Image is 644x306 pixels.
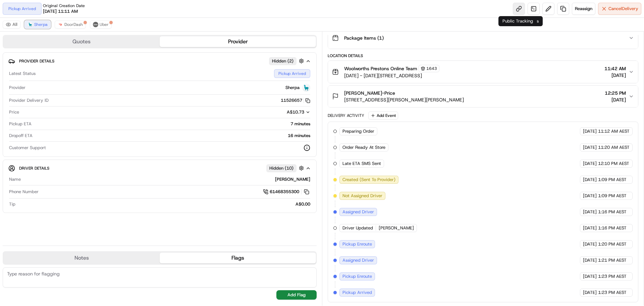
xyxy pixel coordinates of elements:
span: [DATE] [583,161,597,167]
span: [DATE] [583,257,597,263]
span: [DATE] [605,96,626,103]
div: Start new chat [23,64,110,71]
div: 16 minutes [35,133,310,139]
span: 1:16 PM AEST [598,209,627,215]
img: uber-new-logo.jpeg [93,22,98,27]
img: sherpa_logo.png [28,22,33,27]
div: Location Details [328,53,638,58]
button: Provider DetailsHidden (2) [8,55,311,67]
span: [STREET_ADDRESS][PERSON_NAME][PERSON_NAME] [344,96,464,103]
span: 12:25 PM [605,90,626,96]
span: Created (Sent To Provider) [342,177,395,183]
span: Uber [100,22,109,27]
button: Reassign [572,3,595,15]
button: Quotes [3,36,160,47]
span: 1:16 PM AEST [598,225,627,231]
span: DoorDash [64,22,83,27]
button: Add Flag [276,290,317,300]
span: Driver Details [19,166,49,171]
a: 💻API Documentation [54,95,110,107]
span: Preparing Order [342,128,374,134]
span: Provider Details [19,58,54,64]
span: Name [9,176,21,182]
span: [PERSON_NAME] [379,225,414,231]
span: [DATE] [583,290,597,296]
span: API Documentation [63,97,108,104]
span: Tip [9,201,15,207]
span: Provider Delivery ID [9,97,49,103]
span: Not Assigned Driver [342,193,382,199]
button: Woolworths Prestons Online Team1643[DATE] - [DATE][STREET_ADDRESS]11:42 AM[DATE] [328,61,638,83]
span: 11:12 AM AEST [598,128,630,134]
img: 1736555255976-a54dd68f-1ca7-489b-9aae-adbdc363a1c4 [7,64,19,76]
span: 11:42 AM [604,65,626,72]
span: Sherpa [285,85,300,91]
span: Pickup Arrived [342,290,372,296]
span: Pylon [67,114,81,119]
span: [DATE] [583,273,597,279]
span: Assigned Driver [342,209,374,215]
button: A$10.73 [251,109,310,115]
span: [DATE] [583,225,597,231]
span: 1:09 PM AEST [598,177,627,183]
span: Woolworths Prestons Online Team [344,65,417,72]
button: Hidden (10) [266,164,306,172]
span: Reassign [575,6,592,12]
span: Pickup ETA [9,121,32,127]
button: Sherpa [24,20,51,29]
div: [PERSON_NAME] [23,176,310,182]
button: Hidden (2) [269,57,306,65]
input: Clear [17,43,111,50]
button: Add Event [368,112,398,120]
span: Hidden ( 10 ) [269,165,293,171]
span: [PERSON_NAME]-Price [344,90,395,96]
button: Package Items (1) [328,27,638,49]
span: Hidden ( 2 ) [272,58,293,64]
span: 1:23 PM AEST [598,290,627,296]
button: Provider [160,36,316,47]
span: [DATE] 11:11 AM [43,8,78,14]
span: Pickup Enroute [342,273,372,279]
button: Driver DetailsHidden (10) [8,163,311,174]
span: Package Items ( 1 ) [344,35,384,41]
button: Uber [90,20,112,29]
span: [DATE] [583,177,597,183]
button: [PERSON_NAME]-Price[STREET_ADDRESS][PERSON_NAME][PERSON_NAME]12:25 PM[DATE] [328,86,638,107]
span: 1643 [426,66,437,71]
div: 📗 [7,98,12,103]
button: 11526657 [281,97,310,103]
span: 61468355300 [270,189,299,195]
button: Start new chat [114,66,122,74]
span: Latest Status [9,71,36,77]
div: A$0.00 [18,201,310,207]
span: 12:10 PM AEST [598,161,629,167]
span: Driver Updated [342,225,373,231]
p: Welcome 👋 [7,27,122,38]
div: 💻 [57,98,62,103]
span: [DATE] [604,72,626,79]
span: [DATE] [583,209,597,215]
span: Late ETA SMS Sent [342,161,381,167]
span: Price [9,109,19,115]
span: Order Ready At Store [342,144,385,150]
span: Knowledge Base [13,97,51,104]
button: All [3,20,20,29]
span: 1:20 PM AEST [598,241,627,247]
span: Assigned Driver [342,257,374,263]
div: Delivery Activity [328,113,364,118]
button: Notes [3,253,160,263]
a: Powered byPylon [47,114,81,119]
div: 7 minutes [34,121,310,127]
span: [DATE] - [DATE][STREET_ADDRESS] [344,72,439,79]
span: [DATE] [583,128,597,134]
span: Pickup Enroute [342,241,372,247]
button: DoorDash [55,20,86,29]
span: Dropoff ETA [9,133,33,139]
img: sherpa_logo.png [302,84,310,92]
span: 11:20 AM AEST [598,144,630,150]
span: 1:23 PM AEST [598,273,627,279]
div: Public Tracking [498,16,537,26]
span: Provider [9,85,25,91]
img: doordash_logo_v2.png [58,22,63,27]
button: Flags [160,253,316,263]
